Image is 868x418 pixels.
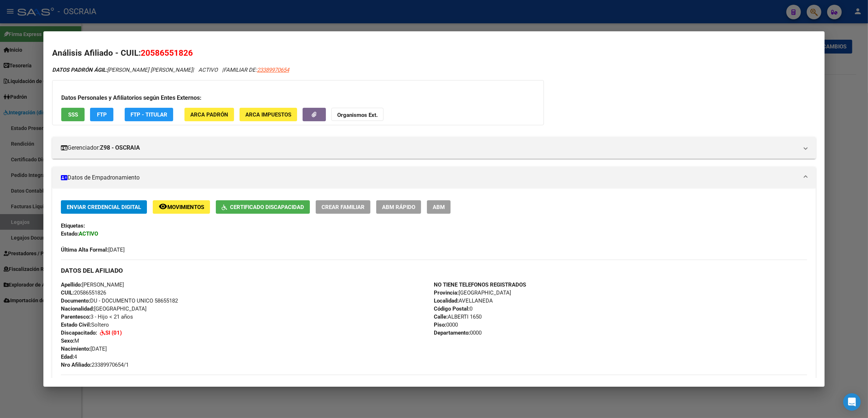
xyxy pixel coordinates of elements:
strong: Nacionalidad: [61,305,94,312]
i: | ACTIVO | [52,67,289,73]
strong: Edad: [61,354,74,360]
h3: Datos Personales y Afiliatorios según Entes Externos: [61,94,535,102]
strong: Estado Civil: [61,322,91,328]
span: AVELLANEDA [434,297,493,304]
strong: NO TIENE TELEFONOS REGISTRADOS [434,281,526,288]
span: [PERSON_NAME] [PERSON_NAME] [52,67,192,73]
mat-panel-title: Gerenciador: [61,143,798,152]
button: ARCA Impuestos [240,108,297,121]
mat-expansion-panel-header: Gerenciador:Z98 - OSCRAIA [52,137,816,159]
mat-icon: remove_red_eye [159,202,167,211]
strong: Parentesco: [61,313,90,320]
span: [PERSON_NAME] [61,281,124,288]
strong: Organismos Ext. [337,112,378,118]
span: [GEOGRAPHIC_DATA] [434,289,511,296]
mat-panel-title: Datos de Empadronamiento [61,173,798,182]
strong: Apellido: [61,281,82,288]
span: Crear Familiar [322,204,365,210]
span: 20586551826 [61,289,106,296]
button: Crear Familiar [316,200,370,214]
strong: Discapacitado: [61,330,97,336]
strong: Z98 - OSCRAIA [100,143,140,152]
span: FTP [97,111,107,118]
span: Movimientos [167,204,204,210]
span: 20586551826 [141,48,193,58]
strong: Nacimiento: [61,346,90,352]
strong: DATOS PADRÓN ÁGIL: [52,67,107,73]
strong: ACTIVO [79,230,98,237]
button: Movimientos [153,200,210,214]
span: 0 [434,305,472,312]
span: 0000 [434,322,458,328]
strong: Provincia: [434,289,459,296]
span: ARCA Impuestos [245,111,291,118]
strong: Sexo: [61,338,74,344]
mat-expansion-panel-header: Datos de Empadronamiento [52,167,816,189]
span: [DATE] [61,247,125,253]
button: ABM Rápido [376,200,421,214]
strong: Nro Afiliado: [61,362,92,368]
span: M [61,338,79,344]
span: 0000 [434,330,482,336]
button: SSS [61,108,85,121]
button: Enviar Credencial Digital [61,200,147,214]
span: Soltero [61,322,109,328]
span: DU - DOCUMENTO UNICO 58655182 [61,297,178,304]
strong: SI (01) [105,330,122,336]
strong: Departamento: [434,330,470,336]
span: 3 - Hijo < 21 años [61,313,133,320]
h3: DATOS DEL AFILIADO [61,267,807,275]
strong: Última Alta Formal: [61,247,108,253]
button: ABM [427,200,451,214]
span: Certificado Discapacidad [230,204,304,210]
strong: Documento: [61,297,90,304]
span: [GEOGRAPHIC_DATA] [61,305,147,312]
strong: Piso: [434,322,446,328]
strong: Código Postal: [434,305,470,312]
button: FTP [90,108,113,121]
span: Enviar Credencial Digital [67,204,141,210]
strong: Localidad: [434,297,459,304]
h2: Análisis Afiliado - CUIL: [52,47,816,59]
span: SSS [68,111,78,118]
span: 4 [61,354,77,360]
strong: Etiquetas: [61,222,85,229]
span: ALBERTI 1650 [434,313,482,320]
button: FTP - Titular [125,108,173,121]
strong: Estado: [61,230,79,237]
strong: CUIL: [61,289,74,296]
button: ARCA Padrón [184,108,234,121]
span: ARCA Padrón [190,111,228,118]
strong: Calle: [434,313,448,320]
span: 23389970654 [257,67,289,73]
span: [DATE] [61,346,107,352]
button: Certificado Discapacidad [216,200,310,214]
span: FAMILIAR DE: [223,67,289,73]
span: 23389970654/1 [61,362,129,368]
button: Organismos Ext. [331,108,384,121]
span: FTP - Titular [131,111,167,118]
div: Open Intercom Messenger [843,393,861,411]
span: ABM [433,204,445,210]
span: ABM Rápido [382,204,415,210]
